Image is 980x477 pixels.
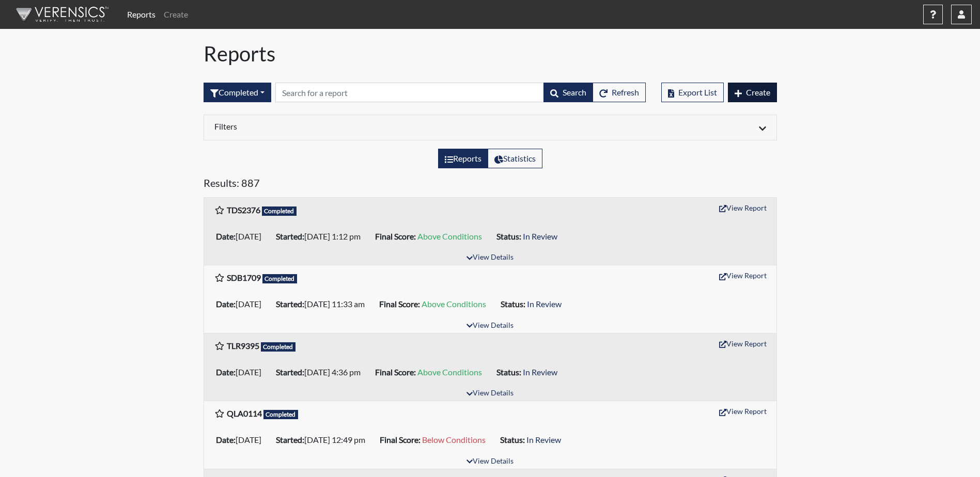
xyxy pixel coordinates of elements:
[500,435,525,444] b: Status:
[728,83,777,102] button: Create
[272,364,371,380] li: [DATE] 4:36 pm
[375,231,416,241] b: Final Score:
[216,367,236,377] b: Date:
[422,435,486,444] span: Below Conditions
[422,299,486,309] span: Above Conditions
[204,177,777,193] h5: Results: 887
[714,200,771,216] button: View Report
[496,231,521,241] b: Status:
[275,83,544,102] input: Search by Registration ID, Interview Number, or Investigation Name.
[216,299,236,309] b: Date:
[496,367,521,377] b: Status:
[523,367,557,377] span: In Review
[214,121,483,131] h6: Filters
[263,410,299,419] span: Completed
[462,387,518,401] button: View Details
[207,121,774,134] div: Click to expand/collapse filters
[204,83,271,102] button: Completed
[462,455,518,469] button: View Details
[262,206,297,216] span: Completed
[212,432,272,448] li: [DATE]
[227,205,260,215] b: TDS2376
[526,435,561,444] span: In Review
[227,341,259,351] b: TLR9395
[714,336,771,352] button: View Report
[438,149,488,168] label: View the list of reports
[216,231,236,241] b: Date:
[212,296,272,312] li: [DATE]
[123,4,160,25] a: Reports
[272,432,376,448] li: [DATE] 12:49 pm
[380,435,421,444] b: Final Score:
[714,267,771,283] button: View Report
[227,273,261,282] b: SDB1709
[204,83,271,102] div: Filter by interview status
[501,299,525,309] b: Status:
[417,367,482,377] span: Above Conditions
[276,367,304,377] b: Started:
[462,319,518,333] button: View Details
[276,231,304,241] b: Started:
[204,41,777,66] h1: Reports
[523,231,557,241] span: In Review
[462,251,518,265] button: View Details
[212,228,272,245] li: [DATE]
[417,231,482,241] span: Above Conditions
[262,274,298,283] span: Completed
[375,367,416,377] b: Final Score:
[272,228,371,245] li: [DATE] 1:12 pm
[543,83,593,102] button: Search
[379,299,420,309] b: Final Score:
[563,87,586,97] span: Search
[527,299,562,309] span: In Review
[678,87,717,97] span: Export List
[593,83,646,102] button: Refresh
[212,364,272,380] li: [DATE]
[261,342,296,352] span: Completed
[488,149,542,168] label: View statistics about completed interviews
[276,435,304,444] b: Started:
[661,83,724,102] button: Export List
[612,87,639,97] span: Refresh
[276,299,304,309] b: Started:
[714,403,771,419] button: View Report
[227,408,262,418] b: QLA0114
[216,435,236,444] b: Date:
[160,4,192,25] a: Create
[272,296,375,312] li: [DATE] 11:33 am
[746,87,770,97] span: Create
